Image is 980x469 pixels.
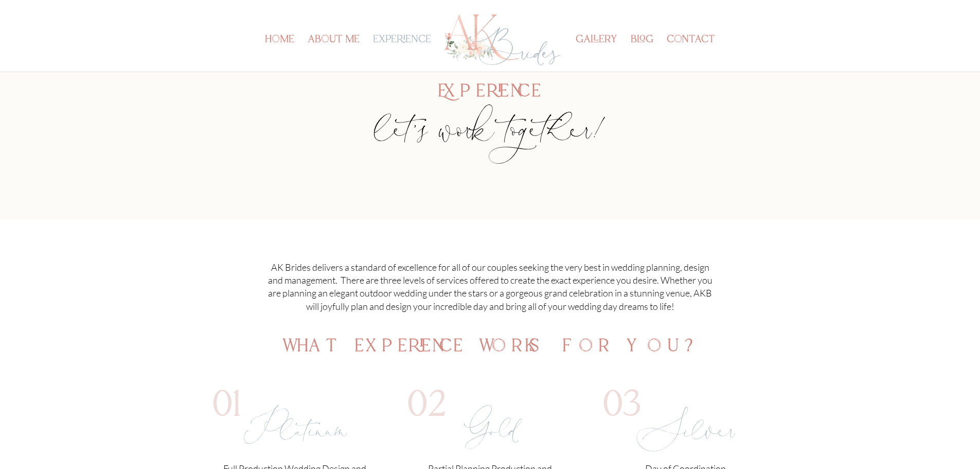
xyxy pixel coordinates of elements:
p: Gold [407,434,572,447]
a: blog [631,36,653,72]
h2: what experience works for you? [212,338,768,360]
h1: 01 [212,388,377,429]
h2: Experience [212,83,768,106]
a: experience [373,36,431,72]
a: contact [667,36,715,72]
a: about me [308,36,360,72]
p: Silver [603,434,768,447]
h1: 02 [407,388,572,429]
img: Los Angeles Wedding Planner - AK Brides [442,11,562,68]
p: Platinum [212,434,377,447]
a: home [265,36,294,72]
a: gallery [576,36,617,72]
p: let’s work together! [212,106,768,178]
h1: 03 [603,388,768,429]
p: AK Brides delivers a standard of excellence for all of our couples seeking the very best in weddi... [264,261,717,322]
